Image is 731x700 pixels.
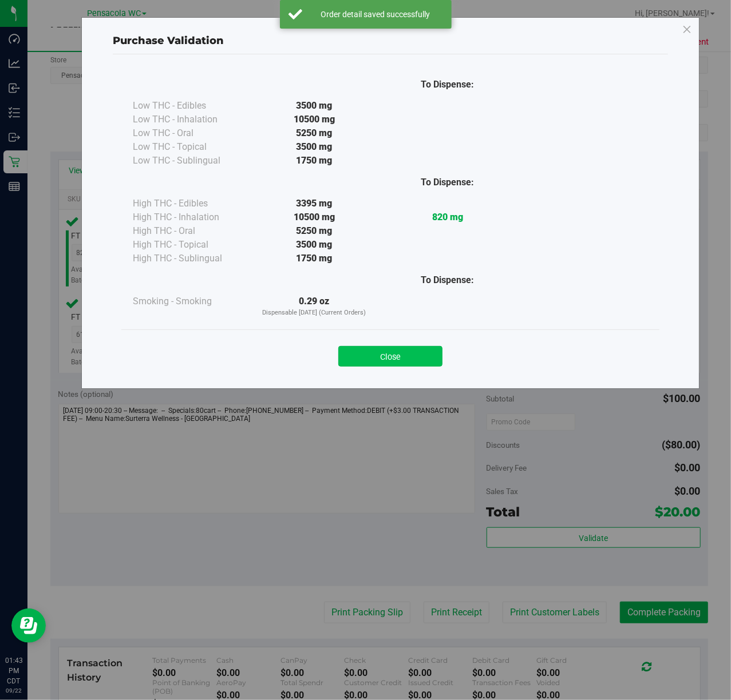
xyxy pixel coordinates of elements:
[381,78,514,92] div: To Dispense:
[432,212,463,222] strong: 820 mg
[338,346,442,367] button: Close
[133,210,247,224] div: High THC - Inhalation
[247,140,381,154] div: 3500 mg
[247,238,381,252] div: 3500 mg
[247,210,381,224] div: 10500 mg
[381,273,514,287] div: To Dispense:
[133,295,247,308] div: Smoking - Smoking
[133,99,247,113] div: Low THC - Edibles
[133,154,247,168] div: Low THC - Sublingual
[247,295,381,318] div: 0.29 oz
[133,224,247,238] div: High THC - Oral
[247,154,381,168] div: 1750 mg
[247,197,381,210] div: 3395 mg
[247,113,381,126] div: 10500 mg
[381,176,514,189] div: To Dispense:
[247,224,381,238] div: 5250 mg
[133,140,247,154] div: Low THC - Topical
[247,126,381,140] div: 5250 mg
[247,308,381,318] p: Dispensable [DATE] (Current Orders)
[133,252,247,265] div: High THC - Sublingual
[247,252,381,265] div: 1750 mg
[309,9,443,20] div: Order detail saved successfully
[247,99,381,113] div: 3500 mg
[11,608,46,643] iframe: Resource center
[133,126,247,140] div: Low THC - Oral
[133,113,247,126] div: Low THC - Inhalation
[113,34,224,47] span: Purchase Validation
[133,197,247,210] div: High THC - Edibles
[133,238,247,252] div: High THC - Topical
